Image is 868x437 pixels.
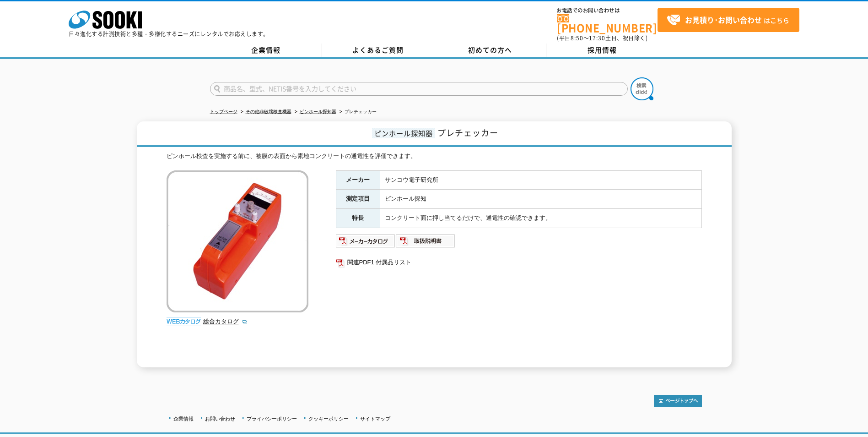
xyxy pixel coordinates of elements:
[300,109,336,114] a: ピンホール探知器
[210,44,322,57] a: 企業情報
[571,34,583,42] span: 8:50
[380,190,701,209] td: ピンホール探知
[336,209,380,228] th: 特長
[167,317,201,326] img: webカタログ
[69,31,269,37] p: 日々進化する計測技術と多種・多様化するニーズにレンタルでお応えします。
[308,416,349,421] a: クッキーポリシー
[437,126,498,139] span: プレチェッカー
[338,107,377,117] li: プレチェッカー
[205,416,235,421] a: お問い合わせ
[658,8,799,32] a: お見積り･お問い合わせはこちら
[546,44,658,57] a: 採用情報
[336,170,380,190] th: メーカー
[336,240,396,246] a: メーカーカタログ
[336,257,702,268] a: 関連PDF1 付属品リスト
[336,234,396,248] img: メーカーカタログ
[210,82,628,96] input: 商品名、型式、NETIS番号を入力してください
[173,416,194,421] a: 企業情報
[322,44,434,57] a: よくあるご質問
[380,209,701,228] td: コンクリート面に押し当てるだけで、通電性の確認できます。
[380,170,701,190] td: サンコウ電子研究所
[336,190,380,209] th: 測定項目
[372,128,435,138] span: ピンホール探知器
[247,416,297,421] a: プライバシーポリシー
[685,14,762,25] strong: お見積り･お問い合わせ
[167,170,308,312] img: プレチェッカー
[667,13,789,27] span: はこちら
[631,77,653,100] img: btn_search.png
[210,109,237,114] a: トップページ
[167,152,702,161] div: ピンホール検査を実施する前に、被膜の表面から素地コンクリートの通電性を評価できます。
[434,44,546,57] a: 初めての方へ
[557,14,658,33] a: [PHONE_NUMBER]
[557,8,658,13] span: お電話でのお問い合わせは
[589,34,605,42] span: 17:30
[468,45,512,55] span: 初めての方へ
[396,234,456,248] img: 取扱説明書
[203,318,248,325] a: 総合カタログ
[246,109,291,114] a: その他非破壊検査機器
[654,395,702,407] img: トップページへ
[557,34,647,42] span: (平日 ～ 土日、祝日除く)
[396,240,456,246] a: 取扱説明書
[360,416,390,421] a: サイトマップ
